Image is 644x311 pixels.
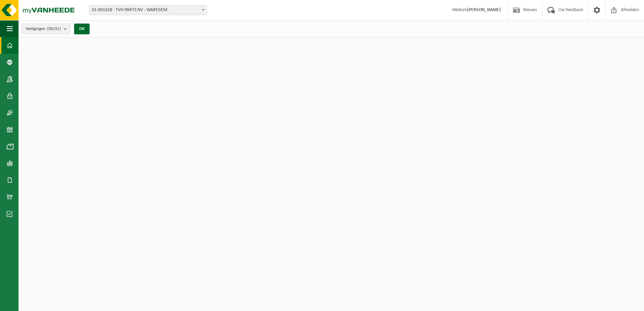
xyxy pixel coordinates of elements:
count: (30/31) [47,27,61,31]
button: OK [74,24,90,34]
span: 01-001428 - TVH PARTS NV - WAREGEM [89,5,206,15]
button: Vestigingen(30/31) [22,24,70,34]
strong: [PERSON_NAME] [467,7,501,12]
span: 01-001428 - TVH PARTS NV - WAREGEM [89,5,207,15]
span: Vestigingen [26,24,61,34]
